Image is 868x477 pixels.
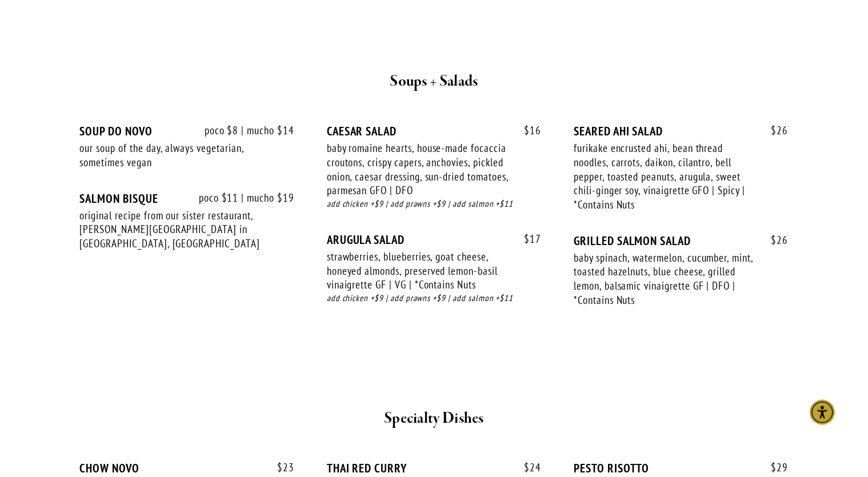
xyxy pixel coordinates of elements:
div: CAESAR SALAD [327,124,541,138]
span: $ [524,460,530,474]
div: add chicken +$9 | add prawns +$9 | add salmon +$11 [327,198,541,211]
div: Accessibility Menu [810,400,835,425]
div: CHOW NOVO [80,461,294,475]
div: baby romaine hearts, house-made focaccia croutons, crispy capers, anchovies, pickled onion, caesa... [327,141,509,198]
span: poco $11 | mucho $19 [187,191,294,205]
div: furikake encrusted ahi, bean thread noodles, carrots, daikon, cilantro, bell pepper, toasted pean... [574,141,755,212]
strong: Specialty Dishes [384,408,484,428]
span: $ [524,123,530,137]
div: strawberries, blueberries, goat cheese, honeyed almonds, preserved lemon-basil vinaigrette GF | V... [327,250,509,292]
div: GRILLED SALMON SALAD [574,234,788,248]
span: 26 [760,124,789,137]
span: 24 [513,461,541,474]
div: SALMON BISQUE [80,191,294,206]
span: 16 [513,124,541,137]
span: $ [277,460,283,474]
div: PESTO RISOTTO [574,461,788,475]
div: THAI RED CURRY [327,461,541,475]
span: poco $8 | mucho $14 [193,124,294,137]
div: baby spinach, watermelon, cucumber, mint, toasted hazelnuts, blue cheese, grilled lemon, balsamic... [574,251,755,307]
div: original recipe from our sister restaurant, [PERSON_NAME][GEOGRAPHIC_DATA] in [GEOGRAPHIC_DATA], ... [80,209,262,251]
span: 26 [760,234,789,247]
span: $ [771,233,777,247]
div: ARUGULA SALAD [327,233,541,247]
span: $ [524,232,530,246]
span: 23 [266,461,294,474]
span: $ [771,123,777,137]
div: SEARED AHI SALAD [574,124,788,138]
h2: Soups + Salads [101,70,767,94]
div: our soup of the day, always vegetarian, sometimes vegan [80,141,262,169]
span: 29 [760,461,789,474]
span: 17 [513,233,541,246]
div: add chicken +$9 | add prawns +$9 | add salmon +$11 [327,292,541,305]
span: $ [771,460,777,474]
div: SOUP DO NOVO [80,124,294,138]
